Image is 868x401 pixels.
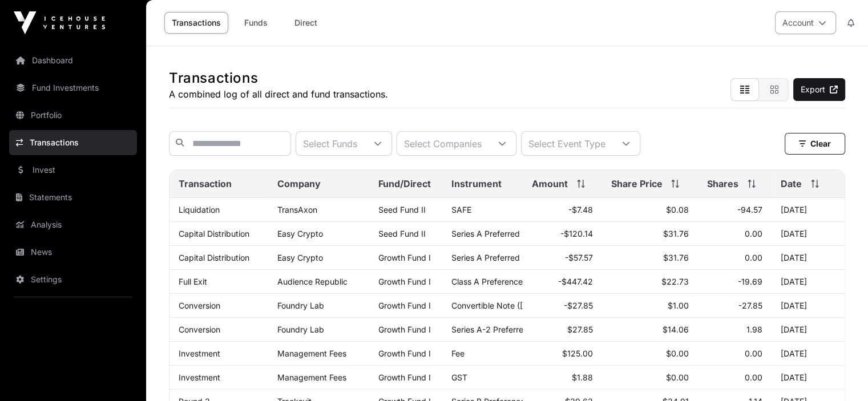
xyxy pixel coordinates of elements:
a: Transactions [164,12,228,34]
a: Portfolio [9,103,137,128]
span: 0.00 [745,349,762,358]
button: Account [775,11,836,34]
a: Capital Distribution [179,229,249,238]
td: [DATE] [772,222,845,246]
td: -$447.42 [523,270,601,294]
p: Management Fees [277,372,360,382]
span: Share Price [611,177,662,191]
div: Select Event Type [522,132,612,155]
span: Fund/Direct [378,177,431,191]
a: Liquidation [179,205,220,214]
td: $1.88 [523,366,601,390]
span: $0.00 [666,372,689,382]
td: -$27.85 [523,294,601,318]
span: $22.73 [661,277,689,286]
a: Export [793,78,845,101]
td: $125.00 [523,342,601,366]
button: Clear [785,133,845,155]
a: Foundry Lab [277,301,324,310]
a: Statements [9,185,137,210]
a: Foundry Lab [277,325,324,334]
span: Series A Preferred Share [451,229,544,238]
span: SAFE [451,205,471,214]
span: Convertible Note ([DATE]) [451,301,549,310]
a: Conversion [179,301,220,310]
a: Capital Distribution [179,253,249,262]
span: $14.06 [663,325,689,334]
a: Settings [9,267,137,292]
p: A combined log of all direct and fund transactions. [169,87,388,101]
a: News [9,240,137,265]
h1: Transactions [169,69,388,87]
a: Direct [283,12,329,34]
span: Series A-2 Preferred Stock [451,325,552,334]
a: Investment [179,372,220,382]
span: Class A Preference Shares [451,277,551,286]
a: Transactions [9,130,137,155]
span: -27.85 [738,301,762,310]
a: Full Exit [179,277,207,286]
img: Icehouse Ventures Logo [14,11,105,34]
a: Funds [233,12,278,34]
td: -$57.57 [523,246,601,270]
span: Amount [532,177,568,191]
div: Select Funds [296,132,364,155]
span: Transaction [179,177,232,191]
a: Growth Fund I [378,301,431,310]
a: Fund Investments [9,75,137,100]
span: $1.00 [668,301,689,310]
span: $31.76 [663,253,689,262]
span: Series A Preferred Share [451,253,544,262]
a: Growth Fund I [378,253,431,262]
a: Growth Fund I [378,277,431,286]
a: Growth Fund I [378,325,431,334]
a: Audience Republic [277,277,348,286]
span: 0.00 [745,372,762,382]
a: Investment [179,349,220,358]
span: Date [781,177,802,191]
span: Instrument [451,177,502,191]
span: Company [277,177,321,191]
a: Dashboard [9,48,137,73]
td: [DATE] [772,294,845,318]
p: Management Fees [277,349,360,358]
td: -$120.14 [523,222,601,246]
td: [DATE] [772,342,845,366]
td: $27.85 [523,318,601,342]
a: Invest [9,157,137,183]
span: 0.00 [745,229,762,238]
span: 0.00 [745,253,762,262]
span: 1.98 [746,325,762,334]
td: -$7.48 [523,198,601,222]
td: [DATE] [772,270,845,294]
td: [DATE] [772,318,845,342]
span: Fee [451,349,465,358]
a: Growth Fund I [378,349,431,358]
span: -19.69 [738,277,762,286]
td: [DATE] [772,246,845,270]
span: Shares [707,177,738,191]
div: Select Companies [397,132,488,155]
td: [DATE] [772,198,845,222]
a: TransAxon [277,205,317,214]
span: GST [451,372,467,382]
a: Analysis [9,212,137,237]
span: $31.76 [663,229,689,238]
a: Easy Crypto [277,253,323,262]
a: Easy Crypto [277,229,323,238]
a: Seed Fund II [378,205,426,214]
span: -94.57 [737,205,762,214]
a: Conversion [179,325,220,334]
span: $0.08 [666,205,689,214]
td: [DATE] [772,366,845,390]
span: $0.00 [666,349,689,358]
a: Growth Fund I [378,372,431,382]
a: Seed Fund II [378,229,426,238]
iframe: Chat Widget [811,346,868,401]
